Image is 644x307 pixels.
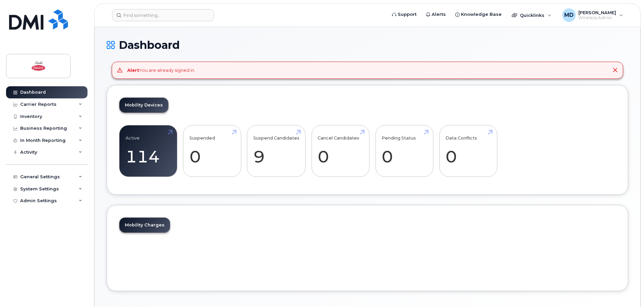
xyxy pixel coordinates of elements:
[253,129,299,173] a: Suspend Candidates 9
[318,129,363,173] a: Cancel Candidates 0
[445,129,491,173] a: Data Conflicts 0
[127,67,195,73] div: You are already signed in.
[126,129,171,173] a: Active 114
[119,98,168,113] a: Mobility Devices
[189,129,235,173] a: Suspended 0
[119,218,170,233] a: Mobility Charges
[107,39,628,51] h1: Dashboard
[127,67,139,73] strong: Alert
[382,129,427,173] a: Pending Status 0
